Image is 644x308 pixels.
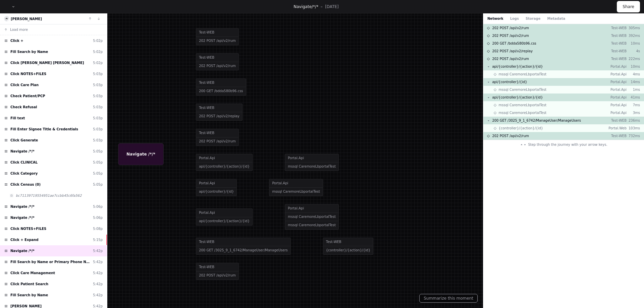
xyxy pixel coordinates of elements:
[608,95,627,100] p: Portal.Api
[93,94,103,99] div: 5:03p
[10,293,48,298] span: Fill Search by Name
[93,38,103,43] div: 5:02p
[10,182,41,187] span: Click Census (0)
[93,127,103,132] div: 5:03p
[608,33,627,38] p: Test-WEB
[608,118,627,123] p: Test-WEB
[627,79,640,84] p: 14ms
[325,4,339,9] p: [DATE]
[499,103,547,108] span: mssql CaremoreLbportalTest
[10,259,90,264] span: Fill Search by Name or Primary Phone Number
[547,16,565,21] button: Metadata
[10,49,48,54] span: Fill Search by Name
[10,282,48,287] span: Click Patient Search
[492,64,543,69] span: api/{controller}/{action}/{id}
[492,133,529,138] span: 202 POST /api/v2/rum
[5,17,9,21] img: 4.svg
[93,49,103,54] div: 5:02p
[492,95,543,100] span: api/{controller}/{action}/{id}
[510,16,519,21] button: Logs
[10,248,35,253] span: Navigate /*/*
[627,95,640,100] p: 41ms
[492,25,529,30] span: 202 POST /api/v2/rum
[627,87,640,92] p: 1ms
[492,41,536,46] span: 200 GET /bdda580b96.css
[499,72,547,77] span: mssql CaremoreLbportalTest
[10,60,84,65] span: Click [PERSON_NAME] [PERSON_NAME]
[10,105,37,110] span: Check Refusal
[627,103,640,108] p: 7ms
[10,270,55,275] span: Click Care Management
[419,294,478,303] button: Summarize this moment
[93,282,103,287] div: 5:42p
[627,126,640,131] p: 103ms
[608,72,627,77] p: Portal.Api
[528,142,607,147] span: Step through the journey with your arrow keys.
[627,49,640,54] p: 4s
[608,56,627,61] p: Test-WEB
[10,38,23,43] span: Click +
[10,160,38,165] span: Click CLINICAL
[293,4,312,9] span: Navigate
[10,171,38,176] span: Click Category
[10,149,35,154] span: Navigate /*/*
[608,87,627,92] p: Portal.Api
[608,41,627,46] p: Test-WEB
[10,82,39,87] span: Click Care Plan
[10,226,46,231] span: Click NOTES+FILES
[11,17,42,21] a: [PERSON_NAME]
[10,27,28,32] span: Load more
[93,270,103,275] div: 5:42p
[627,41,640,46] p: 10ms
[492,56,529,61] span: 202 POST /api/v2/rum
[608,133,627,138] p: Test-WEB
[492,79,527,84] span: api/{controller}/{id}
[627,133,640,138] p: 732ms
[492,33,529,38] span: 202 POST /api/v2/rum
[93,259,103,264] div: 5:42p
[526,16,540,21] button: Storage
[608,110,627,115] p: Portal.Api
[93,248,103,253] div: 5:42p
[93,171,103,176] div: 5:05p
[627,56,640,61] p: 222ms
[499,87,547,92] span: mssql CaremoreLbportalTest
[627,25,640,30] p: 305ms
[93,182,103,187] div: 5:05p
[10,71,46,76] span: Click NOTES+FILES
[93,149,103,154] div: 5:05p
[93,138,103,143] div: 5:03p
[499,110,547,115] span: mssql CaremoreLbportalTest
[608,103,627,108] p: Portal.Api
[627,110,640,115] p: 3ms
[93,204,103,209] div: 5:06p
[10,127,78,132] span: Fill Enter Signee Title & Credentials
[93,226,103,231] div: 5:08p
[608,126,627,131] p: Portal.Web
[93,105,103,110] div: 5:03p
[93,82,103,87] div: 5:03p
[627,64,640,69] p: 10ms
[608,25,627,30] p: Test-WEB
[608,64,627,69] p: Portal.Api
[16,193,82,198] span: bc71139719554951ae7ccbb45c6fa562
[608,79,627,84] p: Portal.Api
[627,33,640,38] p: 392ms
[10,204,35,209] span: Navigate /*/*
[93,60,103,65] div: 5:02p
[93,71,103,76] div: 5:03p
[93,293,103,298] div: 5:42p
[93,116,103,121] div: 5:03p
[10,94,45,99] span: Check Patient/PCP
[617,1,640,12] button: Share
[10,116,25,121] span: Fill text
[10,138,38,143] span: Click Generate
[10,215,35,220] span: Navigate /*/*
[499,126,543,131] span: {controller}/{action}/{id}
[93,237,103,242] div: 5:15p
[93,215,103,220] div: 5:06p
[93,160,103,165] div: 5:05p
[608,49,627,54] p: Test-WEB
[492,49,533,54] span: 202 POST /api/v2/replay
